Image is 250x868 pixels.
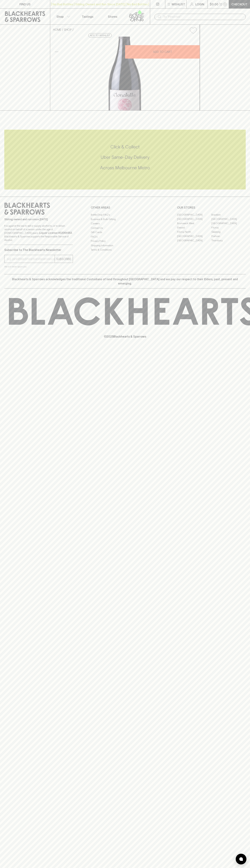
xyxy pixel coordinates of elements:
[177,238,211,243] a: [GEOGRAPHIC_DATA]
[210,2,218,6] p: $0.00
[195,2,204,6] p: Login
[163,14,243,20] input: Try "Pinot noir"
[4,144,246,150] h5: Click & Collect
[153,50,172,54] p: ADD TO CART
[211,230,246,234] a: Geelong
[4,218,73,221] p: Sibling owned and run since [DATE]
[100,9,125,24] a: Stores
[91,213,159,217] a: Bottle Drop FAQ's
[224,3,226,5] p: 0
[188,26,198,35] button: Add to wishlist
[211,221,246,225] a: [GEOGRAPHIC_DATA]
[177,205,246,210] p: OUR STORES
[75,9,100,24] a: Tastings
[50,9,75,24] button: Shop
[82,14,93,19] p: Tastings
[7,277,243,286] p: Blackhearts & Sparrows acknowledges the traditional Custodians of land throughout [GEOGRAPHIC_DAT...
[211,234,246,238] a: Prahran
[177,217,211,221] a: [GEOGRAPHIC_DATA]
[211,217,246,221] a: [GEOGRAPHIC_DATA]
[53,28,61,31] a: HOME
[64,28,72,31] a: SHOP
[4,224,73,242] p: It is against the law to sell or supply alcohol to, or to obtain alcohol on behalf of a person un...
[108,14,117,19] p: Stores
[91,226,159,230] a: Contact Us
[91,205,159,210] p: OTHER AREAS
[56,257,71,261] p: SUBSCRIBE
[39,231,72,234] strong: Liquor License #32064953
[4,165,246,171] h5: Across Melbourne Metro
[91,221,159,226] a: Careers
[56,14,64,19] p: Shop
[177,213,211,217] a: [GEOGRAPHIC_DATA]
[4,130,246,189] div: Call to action block
[91,239,159,243] a: Privacy Policy
[4,248,73,252] p: Subscribe to The Blackhearts Newsletter
[55,255,73,263] button: SUBSCRIBE
[211,225,246,230] a: Fitzroy
[177,230,211,234] a: Fitzroy North
[88,33,112,38] button: Add to wishlist
[125,45,200,59] button: ADD TO CART
[4,154,246,160] h5: Uber Same-Day Delivery
[50,37,200,110] img: 37221.png
[177,225,211,230] a: Elwood
[211,238,246,243] a: Thornbury
[211,213,246,217] a: Braddon
[91,235,159,239] a: FAQ's
[91,217,159,221] a: Business & Bulk Gifting
[91,248,159,252] a: Terms & Conditions
[172,2,185,6] p: Wishlist
[7,256,55,262] input: e.g. jane@blackheartsandsparrows.com.au
[177,221,211,225] a: Brunswick West
[231,2,247,6] p: Checkout
[91,243,159,248] a: Shipping Information
[91,230,159,235] a: Gift Cards
[19,2,31,6] p: FIND US
[239,857,243,861] img: bubble-icon
[177,234,211,238] a: [GEOGRAPHIC_DATA]
[4,265,73,268] p: We will never spam you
